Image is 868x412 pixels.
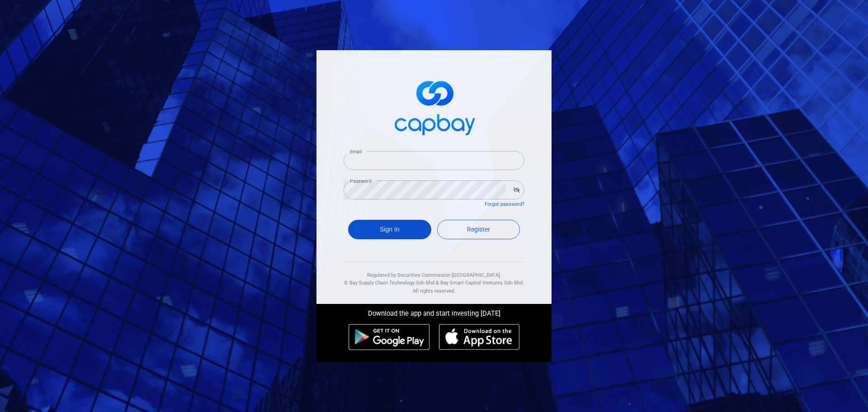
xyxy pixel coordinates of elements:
span: © Bay Supply Chain Technology Sdn Bhd [344,280,434,286]
img: logo [389,73,479,140]
label: Email [350,148,362,155]
a: Register [437,220,520,239]
button: Sign In [348,220,431,239]
span: Bay Smart Capital Ventures Sdn Bhd. [440,280,524,286]
img: android [349,324,430,350]
img: ios [439,324,519,350]
label: Password [350,178,372,185]
a: Forgot password? [485,201,524,207]
span: Register [467,226,490,233]
div: Regulated by Securities Commission [GEOGRAPHIC_DATA]. & All rights reserved. [344,262,524,295]
div: Download the app and start investing [DATE] [310,304,558,319]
